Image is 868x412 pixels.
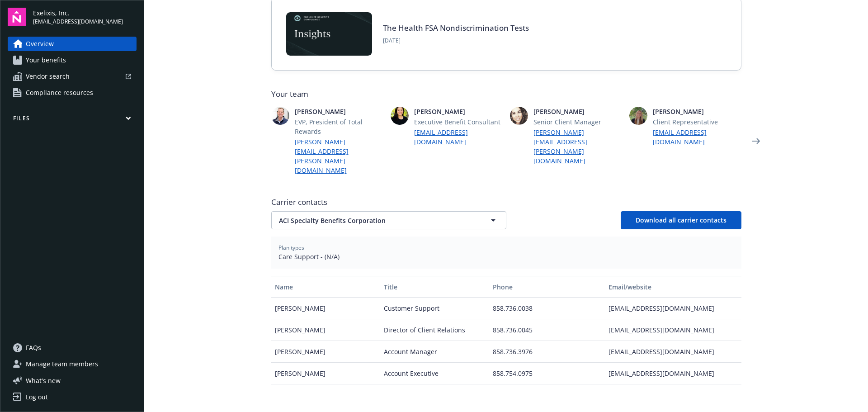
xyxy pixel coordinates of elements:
div: Title [384,282,486,292]
img: navigator-logo.svg [8,8,26,26]
div: [EMAIL_ADDRESS][DOMAIN_NAME] [605,363,741,384]
div: Director of Client Relations [380,319,489,341]
span: What ' s new [26,376,61,385]
div: Account Executive [380,363,489,384]
span: ACI Specialty Benefits Corporation [279,216,467,225]
span: Client Representative [653,117,741,127]
a: [EMAIL_ADDRESS][DOMAIN_NAME] [653,128,741,147]
span: Vendor search [26,69,70,84]
div: [PERSON_NAME] [271,298,380,319]
span: Executive Benefit Consultant [414,117,503,127]
span: EVP, President of Total Rewards [295,117,383,136]
a: FAQs [8,341,137,355]
img: photo [510,107,528,125]
a: [PERSON_NAME][EMAIL_ADDRESS][PERSON_NAME][DOMAIN_NAME] [533,128,622,166]
a: Manage team members [8,357,137,371]
span: [DATE] [383,37,529,45]
div: 858.736.0038 [489,298,605,319]
a: Your benefits [8,53,137,67]
div: 858.754.0975 [489,363,605,384]
div: [PERSON_NAME] [271,341,380,363]
div: Account Manager [380,341,489,363]
span: Carrier contacts [271,197,741,208]
button: Phone [489,276,605,298]
span: Your team [271,89,741,99]
a: Compliance resources [8,85,137,100]
div: [PERSON_NAME] [271,319,380,341]
img: photo [629,107,647,125]
a: Next [749,134,763,148]
img: photo [391,107,409,125]
div: [EMAIL_ADDRESS][DOMAIN_NAME] [605,341,741,363]
span: Plan types [278,244,734,252]
span: Senior Client Manager [533,117,622,127]
span: Care Support - (N/A) [278,252,734,261]
div: Customer Support [380,298,489,319]
button: Files [8,114,137,126]
div: Phone [493,282,601,292]
button: What's new [8,376,75,385]
span: [PERSON_NAME] [295,107,383,116]
a: [PERSON_NAME][EMAIL_ADDRESS][PERSON_NAME][DOMAIN_NAME] [295,137,383,175]
a: Vendor search [8,69,137,84]
span: [PERSON_NAME] [533,107,622,116]
div: [EMAIL_ADDRESS][DOMAIN_NAME] [605,298,741,319]
div: [PERSON_NAME] [271,363,380,384]
span: Overview [26,37,54,51]
span: Download all carrier contacts [636,216,726,224]
img: photo [271,107,289,125]
a: [EMAIL_ADDRESS][DOMAIN_NAME] [414,128,503,147]
button: ACI Specialty Benefits Corporation [271,211,506,229]
span: FAQs [26,341,41,355]
a: The Health FSA Nondiscrimination Tests [383,23,529,33]
span: Exelixis, Inc. [33,8,123,18]
span: [PERSON_NAME] [653,107,741,116]
div: 858.736.3976 [489,341,605,363]
span: Compliance resources [26,85,93,100]
button: Download all carrier contacts [621,211,741,229]
button: Title [380,276,489,298]
span: [PERSON_NAME] [414,107,503,116]
div: [EMAIL_ADDRESS][DOMAIN_NAME] [605,319,741,341]
div: 858.736.0045 [489,319,605,341]
img: Card Image - EB Compliance Insights.png [286,12,372,56]
div: Name [275,282,377,292]
div: Email/website [609,282,737,292]
span: [EMAIL_ADDRESS][DOMAIN_NAME] [33,18,123,26]
div: Log out [26,390,48,404]
a: Overview [8,37,137,51]
button: Email/website [605,276,741,298]
button: Exelixis, Inc.[EMAIL_ADDRESS][DOMAIN_NAME] [33,8,137,26]
span: Manage team members [26,357,98,371]
button: Name [271,276,380,298]
span: Your benefits [26,53,66,67]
